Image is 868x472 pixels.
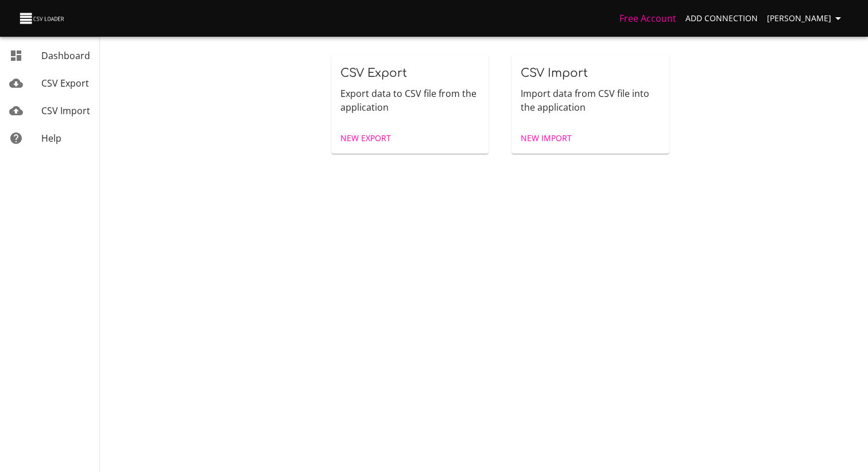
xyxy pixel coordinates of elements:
a: New Export [336,128,396,149]
span: Add Connection [685,11,758,26]
img: CSV Loader [18,10,67,26]
span: [PERSON_NAME] [767,11,845,26]
span: New Import [521,131,572,146]
span: CSV Import [41,104,90,117]
a: New Import [516,128,576,149]
span: Help [41,132,61,145]
span: CSV Import [521,67,588,80]
span: CSV Export [41,77,89,89]
span: New Export [340,131,391,146]
a: Add Connection [681,8,762,29]
span: CSV Export [340,67,407,80]
button: [PERSON_NAME] [762,8,850,29]
p: Import data from CSV file into the application [521,87,660,114]
p: Export data to CSV file from the application [340,87,480,114]
a: Free Account [619,12,676,25]
span: Dashboard [41,49,90,62]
